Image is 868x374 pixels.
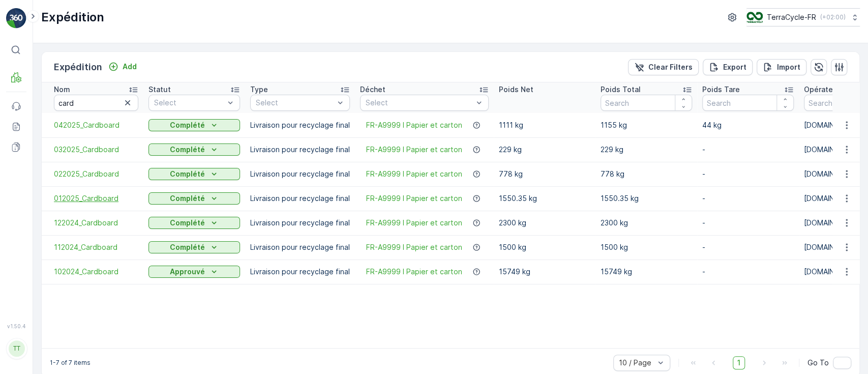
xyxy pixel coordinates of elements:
[807,358,829,368] span: Go To
[54,60,102,74] p: Expédition
[366,120,462,130] a: FR-A9999 I Papier et carton
[148,217,240,229] button: Complété
[777,62,800,72] p: Import
[601,218,692,228] p: 2300 kg
[499,84,533,95] p: Poids Net
[148,168,240,180] button: Complété
[148,84,171,95] p: Statut
[148,119,240,131] button: Complété
[170,145,205,155] p: Complété
[360,84,385,95] p: Déchet
[170,218,205,228] p: Complété
[746,12,763,23] img: TC_H152nZO.png
[702,242,794,252] p: -
[702,145,794,155] p: -
[148,143,240,156] button: Complété
[54,84,70,95] p: Nom
[54,145,138,155] a: 032025_Cardboard
[250,218,350,228] p: Livraison pour recyclage final
[250,193,350,204] p: Livraison pour recyclage final
[366,267,462,277] a: FR-A9999 I Papier et carton
[703,59,753,75] button: Export
[170,120,205,130] p: Complété
[6,331,26,366] button: TT
[148,241,240,253] button: Complété
[6,323,26,329] span: v 1.50.4
[54,242,138,252] a: 112024_Cardboard
[601,95,692,111] input: Search
[499,145,590,155] p: 229 kg
[6,8,26,28] img: logo
[733,356,745,369] span: 1
[250,145,350,155] p: Livraison pour recyclage final
[702,169,794,179] p: -
[648,62,693,72] p: Clear Filters
[601,267,692,277] p: 15749 kg
[250,120,350,130] p: Livraison pour recyclage final
[499,193,590,204] p: 1550.35 kg
[50,359,91,367] p: 1-7 of 7 items
[601,242,692,252] p: 1500 kg
[170,193,205,204] p: Complété
[250,84,268,95] p: Type
[723,62,746,72] p: Export
[148,266,240,278] button: Approuvé
[804,84,840,95] p: Opérateur
[702,267,794,277] p: -
[601,169,692,179] p: 778 kg
[499,267,590,277] p: 15749 kg
[54,95,138,111] input: Search
[366,242,462,252] a: FR-A9999 I Papier et carton
[601,193,692,204] p: 1550.35 kg
[366,145,462,155] a: FR-A9999 I Papier et carton
[250,267,350,277] p: Livraison pour recyclage final
[767,12,816,22] p: TerraCycle-FR
[601,120,692,130] p: 1155 kg
[54,169,138,179] a: 022025_Cardboard
[123,62,137,72] p: Add
[54,218,138,228] a: 122024_Cardboard
[54,193,138,204] a: 012025_Cardboard
[154,98,224,108] p: Select
[54,120,138,130] a: 042025_Cardboard
[702,95,794,111] input: Search
[366,193,462,204] a: FR-A9999 I Papier et carton
[499,169,590,179] p: 778 kg
[256,98,334,108] p: Select
[499,120,590,130] p: 1111 kg
[820,13,846,21] p: ( +02:00 )
[54,267,138,277] a: 102024_Cardboard
[757,59,806,75] button: Import
[601,145,692,155] p: 229 kg
[366,98,473,108] p: Select
[601,84,641,95] p: Poids Total
[746,8,860,26] button: TerraCycle-FR(+02:00)
[702,120,794,130] p: 44 kg
[148,192,240,205] button: Complété
[170,267,205,277] p: Approuvé
[702,193,794,204] p: -
[104,61,141,73] button: Add
[9,340,25,357] div: TT
[702,218,794,228] p: -
[366,218,462,228] a: FR-A9999 I Papier et carton
[170,242,205,252] p: Complété
[170,169,205,179] p: Complété
[366,169,462,179] a: FR-A9999 I Papier et carton
[250,242,350,252] p: Livraison pour recyclage final
[499,218,590,228] p: 2300 kg
[628,59,699,75] button: Clear Filters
